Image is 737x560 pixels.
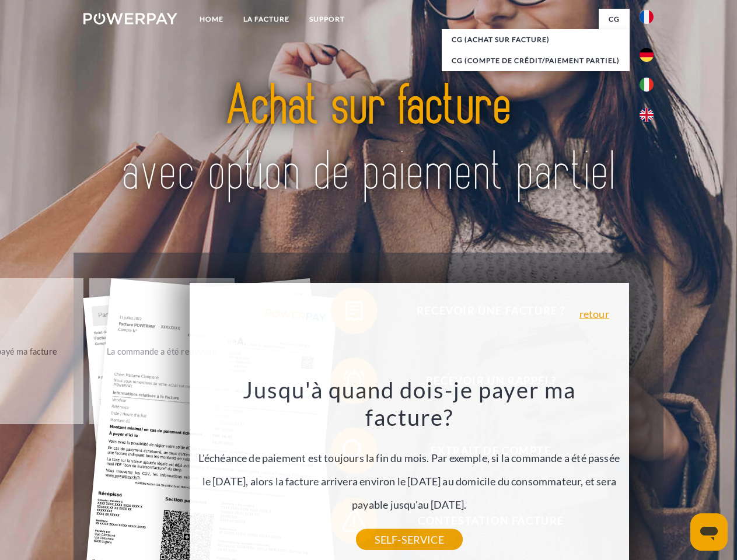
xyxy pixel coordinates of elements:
div: La commande a été renvoyée [96,343,228,359]
a: LA FACTURE [233,9,299,30]
a: Support [299,9,355,30]
a: CG (Compte de crédit/paiement partiel) [442,50,630,71]
a: CG (achat sur facture) [442,29,630,50]
a: SELF-SERVICE [356,529,463,550]
img: en [640,108,654,122]
img: fr [640,10,654,24]
a: CG [599,9,630,30]
h3: Jusqu'à quand dois-je payer ma facture? [196,376,622,432]
img: logo-powerpay-white.svg [83,13,177,24]
img: it [640,78,654,92]
div: L'échéance de paiement est toujours la fin du mois. Par exemple, si la commande a été passée le [... [196,376,622,540]
a: Home [190,9,233,30]
iframe: Bouton de lancement de la fenêtre de messagerie [690,513,728,551]
img: title-powerpay_fr.svg [111,56,626,223]
a: retour [579,309,609,319]
img: de [640,48,654,62]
